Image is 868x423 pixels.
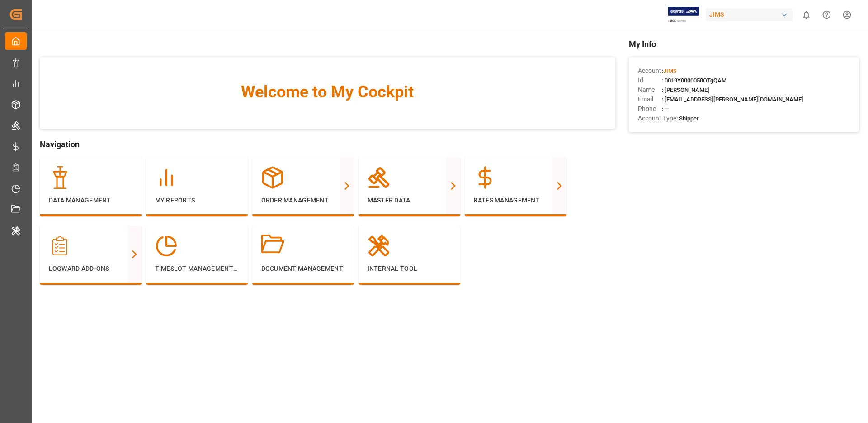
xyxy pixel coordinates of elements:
[638,114,676,123] span: Account Type
[638,85,662,95] span: Name
[662,96,803,103] span: : [EMAIL_ADDRESS][PERSON_NAME][DOMAIN_NAME]
[629,38,859,50] span: My Info
[706,6,796,23] button: JIMS
[368,196,451,205] p: Master Data
[668,7,699,23] img: Exertis%20JAM%20-%20Email%20Logo.jpg_1722504956.jpg
[49,196,132,205] p: Data Management
[662,77,726,84] span: : 0019Y0000050OTgQAM
[676,115,699,122] span: : Shipper
[662,67,677,74] span: :
[796,5,816,25] button: show 0 new notifications
[662,106,669,112] span: : —
[40,138,615,150] span: Navigation
[261,196,345,205] p: Order Management
[662,87,709,93] span: : [PERSON_NAME]
[474,196,557,205] p: Rates Management
[638,95,662,104] span: Email
[155,196,239,205] p: My Reports
[706,8,793,21] div: JIMS
[58,80,597,104] span: Welcome to My Cockpit
[816,5,837,25] button: Help Center
[638,104,662,114] span: Phone
[261,264,345,274] p: Document Management
[663,67,677,74] span: JIMS
[638,66,662,76] span: Account
[368,264,451,274] p: Internal Tool
[49,264,132,274] p: Logward Add-ons
[155,264,239,274] p: Timeslot Management V2
[638,76,662,85] span: Id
